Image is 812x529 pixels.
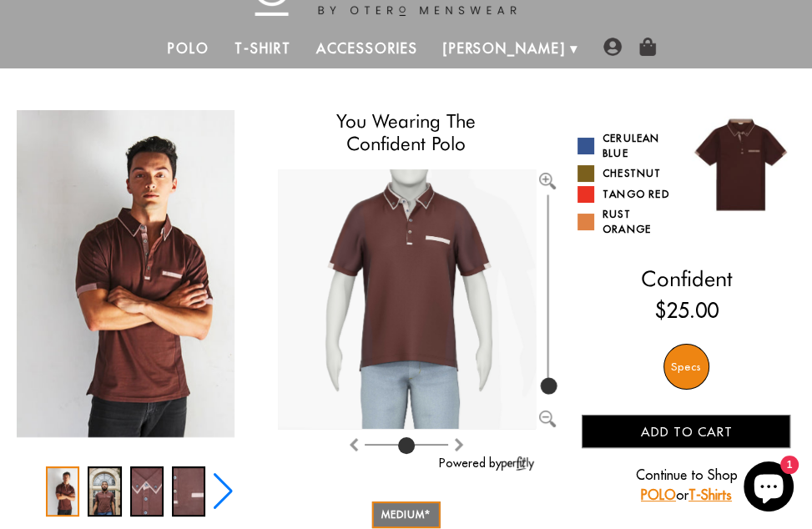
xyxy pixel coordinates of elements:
div: 2 / 5 [235,110,452,437]
button: Rotate counter clockwise [452,434,466,454]
a: Tango Red [577,186,674,203]
div: Specs [663,344,709,390]
p: Continue to Shop or [582,465,790,505]
div: 3 / 5 [130,466,164,516]
a: POLO [641,486,676,503]
img: Zoom out [539,411,556,427]
div: Next slide [212,473,235,510]
img: shopping-bag-icon.png [638,38,657,56]
h1: You Wearing The Confident Polo [278,110,535,155]
img: user-account-icon.png [603,38,622,56]
button: Zoom in [539,169,556,186]
img: 028.jpg [686,110,795,219]
a: T-Shirts [688,486,732,503]
img: Zoom in [539,173,556,189]
a: Polo [155,28,222,68]
a: Accessories [304,28,431,68]
div: 1 / 5 [46,466,79,516]
a: Powered by [439,456,535,471]
a: [PERSON_NAME] [431,28,578,68]
a: T-Shirt [222,28,303,68]
h2: Confident [577,266,795,292]
a: Cerulean Blue [577,131,674,161]
div: 2 / 5 [88,466,121,516]
div: 1 / 5 [17,110,235,437]
span: Add to cart [640,424,732,440]
img: Rotate counter clockwise [452,438,466,451]
inbox-online-store-chat: Shopify online store chat [739,461,799,516]
a: Rust Orange [577,207,674,237]
img: perfitly-logo_73ae6c82-e2e3-4a36-81b1-9e913f6ac5a1.png [502,456,535,471]
a: Chestnut [577,165,674,182]
div: 4 / 5 [172,466,205,516]
button: Add to cart [582,415,790,448]
a: MEDIUM [371,501,441,528]
ins: $25.00 [654,295,718,325]
img: IMG_1990_copy_1024x1024_2x_b66dcfa2-0627-4e7b-a228-9edf4cc9e4c8_340x.jpg [17,110,235,437]
img: Brand%2fOtero%2f10003-v2-R%2f54%2f5-M%2fAv%2f29e026ab-7dea-11ea-9f6a-0e35f21fd8c2%2fChestnut%2f1%... [278,169,537,429]
img: Rotate clockwise [347,438,361,451]
button: Zoom out [539,408,556,425]
img: 10003-22_Lifestyle_4_1024x1024_2x_afb82fb2-2aaf-438b-8790-16630605e81b_340x.jpg [235,110,452,437]
span: MEDIUM [381,508,431,521]
button: Rotate clockwise [347,434,361,454]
